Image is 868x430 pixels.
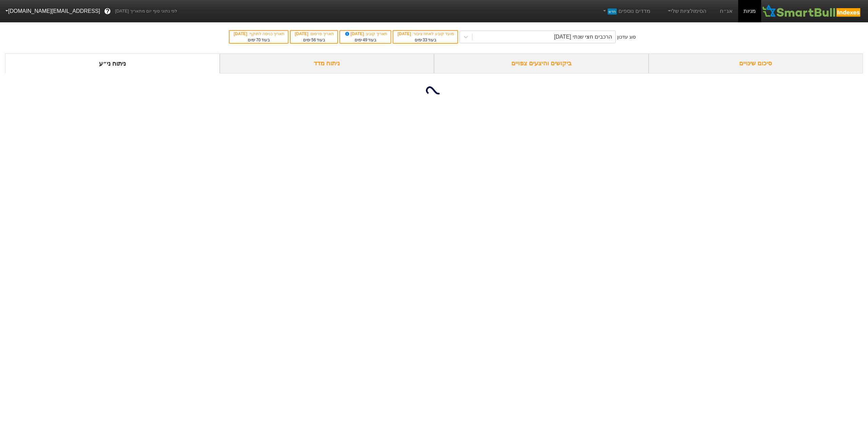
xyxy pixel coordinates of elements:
span: 49 [363,38,367,42]
span: 33 [423,38,427,42]
span: 70 [256,38,260,42]
div: הרכבים חצי שנתי [DATE] [554,33,612,41]
div: סוג עדכון [617,34,636,41]
div: תאריך פרסום : [294,31,334,37]
div: בעוד ימים [343,37,387,43]
span: ? [106,7,110,16]
div: ניתוח ני״ע [5,53,220,73]
div: בעוד ימים [294,37,334,43]
div: תאריך קובע : [343,31,387,37]
img: SmartBull [761,4,863,18]
div: מועד קובע לאחוז ציבור : [397,31,454,37]
div: ביקושים והיצעים צפויים [434,53,649,73]
span: [DATE] [295,31,309,36]
div: בעוד ימים [233,37,284,43]
span: לפי נתוני סוף יום מתאריך [DATE] [115,8,177,15]
span: [DATE] [344,31,365,36]
div: סיכום שינויים [649,53,863,73]
span: [DATE] [234,31,248,36]
a: הסימולציות שלי [664,4,709,18]
img: loading... [426,82,442,99]
a: מדדים נוספיםחדש [599,4,653,18]
span: [DATE] [397,31,412,36]
span: 56 [311,38,316,42]
div: ניתוח מדד [220,53,434,73]
div: בעוד ימים [397,37,454,43]
div: תאריך כניסה לתוקף : [233,31,284,37]
span: חדש [608,8,617,15]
